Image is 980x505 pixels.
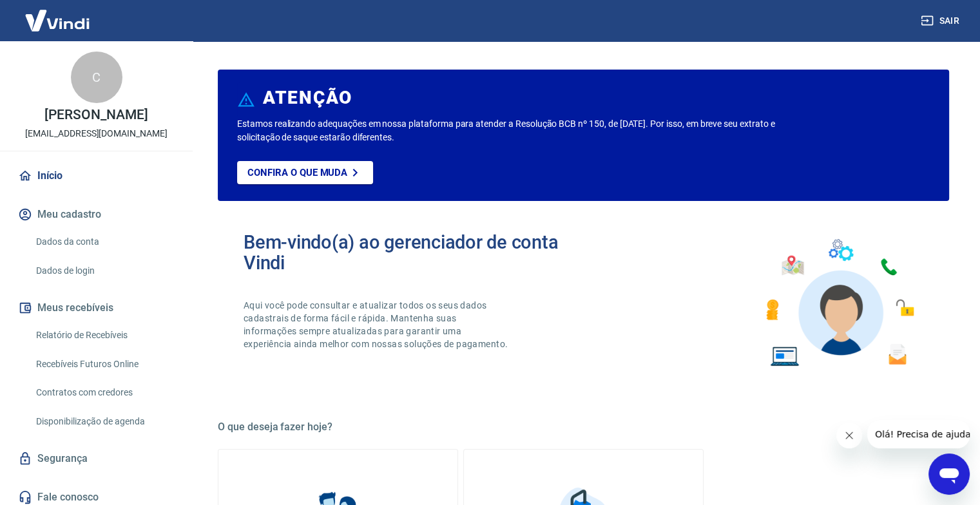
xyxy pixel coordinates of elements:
a: Contratos com credores [31,379,177,406]
p: [EMAIL_ADDRESS][DOMAIN_NAME] [25,127,168,140]
iframe: Mensagem da empresa [867,420,970,448]
span: Olá! Precisa de ajuda? [8,9,108,19]
a: Relatório de Recebíveis [31,322,177,348]
h2: Bem-vindo(a) ao gerenciador de conta Vindi [244,232,584,273]
a: Início [15,162,177,190]
h6: ATENÇÃO [263,91,352,104]
img: Vindi [15,1,99,40]
a: Dados de login [31,258,177,284]
button: Meus recebíveis [15,294,177,322]
p: [PERSON_NAME] [44,108,148,122]
a: Dados da conta [31,229,177,255]
a: Segurança [15,444,177,473]
a: Disponibilização de agenda [31,408,177,435]
iframe: Botão para abrir a janela de mensagens [928,453,970,495]
p: Estamos realizando adequações em nossa plataforma para atender a Resolução BCB nº 150, de [DATE].... [237,117,791,144]
a: Recebíveis Futuros Online [31,351,177,377]
img: Imagem de um avatar masculino com diversos icones exemplificando as funcionalidades do gerenciado... [754,232,923,374]
p: Aqui você pode consultar e atualizar todos os seus dados cadastrais de forma fácil e rápida. Mant... [244,299,510,350]
p: Confira o que muda [247,167,347,178]
button: Meu cadastro [15,200,177,229]
h5: O que deseja fazer hoje? [218,421,949,434]
a: Confira o que muda [237,161,373,184]
iframe: Fechar mensagem [836,423,862,448]
div: C [71,52,122,103]
button: Sair [918,9,965,33]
